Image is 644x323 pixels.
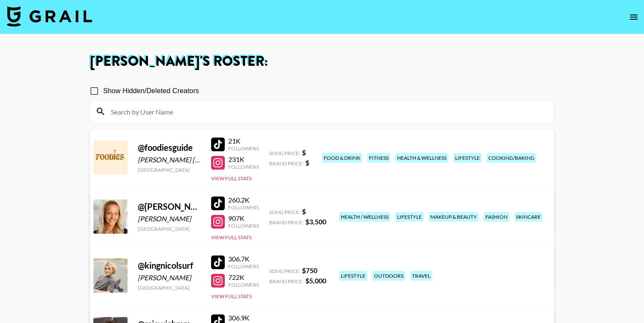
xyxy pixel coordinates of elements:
button: View Full Stats [211,234,252,241]
div: [PERSON_NAME] [138,273,201,282]
span: Brand Price: [269,160,304,167]
div: Followers [228,145,259,152]
strong: $ 750 [302,266,317,274]
div: cooking/baking [487,153,536,163]
strong: $ 5,000 [305,276,326,285]
div: 231K [228,155,259,164]
button: open drawer [625,9,642,26]
div: [PERSON_NAME] [138,214,201,223]
strong: $ [302,148,306,156]
div: [PERSON_NAME] [PERSON_NAME] [138,156,201,164]
div: Followers [228,223,259,229]
div: [GEOGRAPHIC_DATA] [138,226,201,232]
div: lifestyle [339,271,367,281]
div: skincare [514,212,542,222]
div: health / wellness [339,212,390,222]
button: View Full Stats [211,293,252,300]
div: 722K [228,273,259,282]
div: lifestyle [453,153,482,163]
div: Followers [228,204,259,211]
div: fashion [484,212,509,222]
div: Followers [228,263,259,270]
div: [GEOGRAPHIC_DATA] [138,167,201,173]
span: Show Hidden/Deleted Creators [103,86,199,96]
img: Grail Talent [7,6,92,26]
div: food & drink [322,153,362,163]
div: fitness [367,153,390,163]
div: Followers [228,164,259,170]
div: 260.2K [228,196,259,204]
strong: $ [302,207,306,215]
div: [GEOGRAPHIC_DATA] [138,285,201,291]
div: lifestyle [395,212,424,222]
div: @ [PERSON_NAME] [138,201,201,212]
div: health & wellness [395,153,448,163]
span: Brand Price: [269,278,304,285]
div: outdoors [372,271,405,281]
button: View Full Stats [211,175,252,182]
div: Followers [228,282,259,288]
div: makeup & beauty [429,212,479,222]
div: @ kingnicolsurf [138,260,201,271]
input: Search by User Name [106,105,548,118]
div: travel [410,271,432,281]
span: Song Price: [269,209,300,215]
h1: [PERSON_NAME] 's Roster: [90,55,554,68]
div: 21K [228,137,259,145]
strong: $ 3,500 [305,217,326,226]
span: Song Price: [269,268,300,274]
div: 907K [228,214,259,223]
strong: $ [305,159,309,167]
div: 306.7K [228,255,259,263]
span: Brand Price: [269,219,304,226]
div: 306.9K [228,314,259,322]
span: Song Price: [269,150,300,156]
div: @ foodiesguide [138,142,201,153]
